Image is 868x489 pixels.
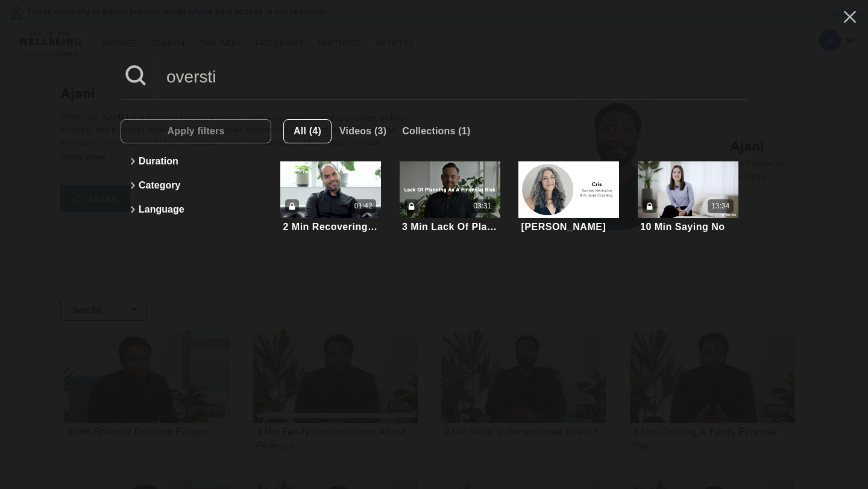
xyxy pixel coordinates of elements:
button: Category [127,173,265,198]
button: Duration [127,149,265,173]
button: Collections (1) [394,119,478,143]
input: Search [157,60,747,93]
div: [PERSON_NAME] [521,221,606,232]
a: 2 Min Recovering From A Concussion01:422 Min Recovering From [MEDICAL_DATA] [280,161,381,234]
div: 03:31 [473,201,491,211]
div: 13:34 [711,201,729,211]
div: 01:42 [354,201,373,211]
a: 3 Min Lack Of Planning As A Financial Risk03:313 Min Lack Of Planning As A Financial Risk [400,161,500,234]
button: All (4) [283,119,332,143]
a: Cris[PERSON_NAME] [518,161,619,234]
button: Language [127,198,265,222]
a: 10 Min Saying No13:3410 Min Saying No [638,161,738,234]
span: All (4) [294,126,321,136]
div: 2 Min Recovering From [MEDICAL_DATA] [283,221,379,232]
div: 3 Min Lack Of Planning As A Financial Risk [402,221,498,232]
div: 10 Min Saying No [640,221,725,232]
button: Videos (3) [332,119,394,143]
span: Collections (1) [402,126,470,136]
span: Videos (3) [339,126,386,136]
